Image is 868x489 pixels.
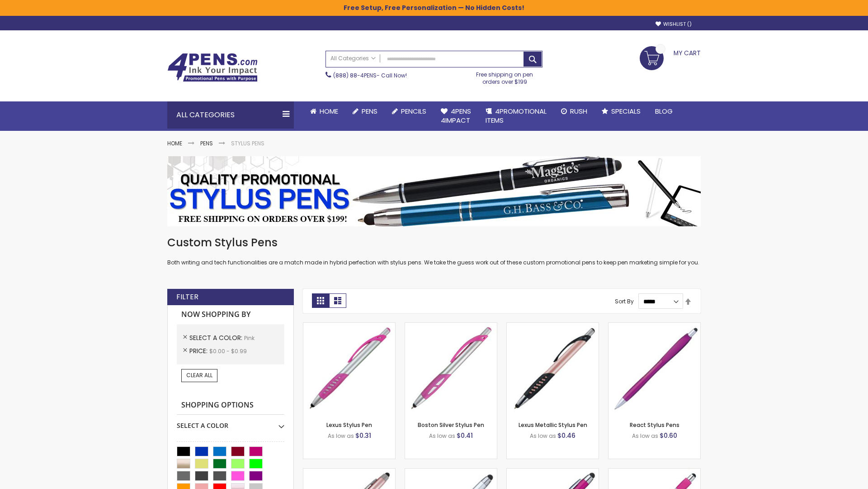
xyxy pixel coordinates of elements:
[181,369,217,382] a: Clear All
[405,322,497,330] a: Boston Silver Stylus Pen-Pink
[519,421,587,429] a: Lexus Metallic Stylus Pen
[167,156,701,226] img: Stylus Pens
[303,322,395,330] a: Lexus Stylus Pen-Pink
[385,101,434,121] a: Pencils
[333,72,377,79] a: (888) 88-4PENS
[177,396,284,415] strong: Shopping Options
[209,347,247,355] span: $0.00 - $0.99
[326,421,372,429] a: Lexus Stylus Pen
[167,235,701,267] div: Both writing and tech functionalities are a match made in hybrid perfection with stylus pens. We ...
[429,432,455,440] span: As low as
[630,421,679,429] a: React Stylus Pens
[434,101,478,131] a: 4Pens4impact
[177,305,284,324] strong: Now Shopping by
[478,101,554,131] a: 4PROMOTIONALITEMS
[632,432,658,440] span: As low as
[362,106,377,116] span: Pens
[326,51,380,66] a: All Categories
[405,468,497,476] a: Silver Cool Grip Stylus Pen-Pink
[333,72,407,79] span: - Call Now!
[330,55,376,62] span: All Categories
[656,21,692,28] a: Wishlist
[507,323,599,415] img: Lexus Metallic Stylus Pen-Pink
[231,139,264,147] strong: Stylus Pens
[200,139,213,147] a: Pens
[405,323,497,415] img: Boston Silver Stylus Pen-Pink
[609,323,700,415] img: React Stylus Pens-Pink
[167,139,182,147] a: Home
[457,431,473,440] span: $0.41
[176,292,198,302] strong: Filter
[648,101,680,121] a: Blog
[507,322,599,330] a: Lexus Metallic Stylus Pen-Pink
[355,431,371,440] span: $0.31
[660,431,677,440] span: $0.60
[507,468,599,476] a: Metallic Cool Grip Stylus Pen-Pink
[167,101,294,129] div: All Categories
[401,106,426,116] span: Pencils
[189,333,244,342] span: Select A Color
[655,106,673,116] span: Blog
[177,415,284,430] div: Select A Color
[530,432,556,440] span: As low as
[303,101,345,121] a: Home
[167,53,258,82] img: 4Pens Custom Pens and Promotional Products
[594,101,648,121] a: Specials
[467,67,543,86] div: Free shipping on pen orders over $199
[609,322,700,330] a: React Stylus Pens-Pink
[615,297,634,305] label: Sort By
[609,468,700,476] a: Pearl Element Stylus Pens-Pink
[167,235,701,250] h1: Custom Stylus Pens
[486,106,547,125] span: 4PROMOTIONAL ITEMS
[189,346,209,355] span: Price
[320,106,338,116] span: Home
[186,371,212,379] span: Clear All
[244,334,255,342] span: Pink
[303,468,395,476] a: Lory Metallic Stylus Pen-Pink
[570,106,587,116] span: Rush
[345,101,385,121] a: Pens
[554,101,594,121] a: Rush
[312,293,329,308] strong: Grid
[441,106,471,125] span: 4Pens 4impact
[303,323,395,415] img: Lexus Stylus Pen-Pink
[328,432,354,440] span: As low as
[611,106,641,116] span: Specials
[557,431,576,440] span: $0.46
[418,421,484,429] a: Boston Silver Stylus Pen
